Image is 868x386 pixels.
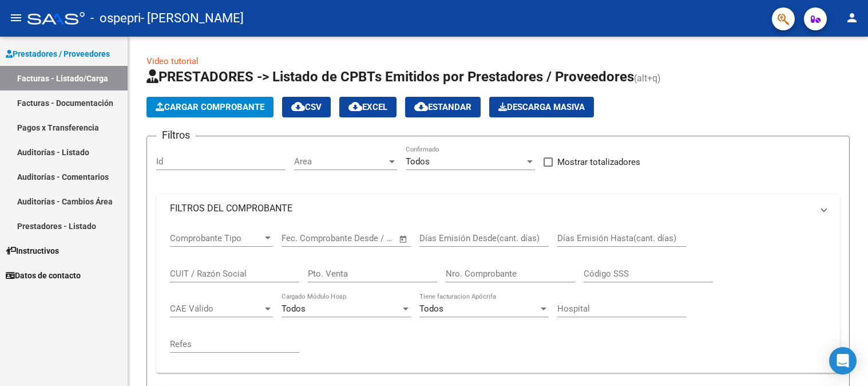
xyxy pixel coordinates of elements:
span: Descarga Masiva [498,102,585,112]
mat-icon: cloud_download [414,100,428,113]
mat-icon: person [845,11,859,25]
button: Cargar Comprobante [146,97,274,117]
span: Instructivos [6,245,59,257]
span: - [PERSON_NAME] [141,6,244,31]
button: CSV [282,97,331,117]
mat-icon: menu [9,11,23,25]
button: Estandar [405,97,481,117]
mat-icon: cloud_download [291,100,305,113]
a: Video tutorial [146,56,199,66]
div: FILTROS DEL COMPROBANTE [156,222,840,373]
span: CSV [291,102,322,112]
div: Open Intercom Messenger [829,347,857,375]
span: - ospepri [90,6,141,31]
mat-icon: cloud_download [348,100,362,113]
span: Todos [282,304,306,314]
app-download-masive: Descarga masiva de comprobantes (adjuntos) [489,97,594,117]
span: PRESTADORES -> Listado de CPBTs Emitidos por Prestadores / Proveedores [146,69,634,85]
span: Datos de contacto [6,269,81,282]
span: CAE Válido [170,304,263,314]
span: EXCEL [348,102,387,112]
span: Mostrar totalizadores [557,155,640,169]
h3: Filtros [156,127,196,143]
span: Estandar [414,102,471,112]
span: Comprobante Tipo [170,233,263,243]
input: End date [329,233,385,243]
mat-panel-title: FILTROS DEL COMPROBANTE [170,202,812,215]
span: (alt+q) [634,73,661,84]
input: Start date [282,233,319,243]
button: EXCEL [339,97,397,117]
button: Descarga Masiva [489,97,594,117]
span: Todos [406,156,430,167]
span: Prestadores / Proveedores [6,48,110,60]
mat-expansion-panel-header: FILTROS DEL COMPROBANTE [156,195,840,222]
button: Open calendar [397,233,410,246]
span: Cargar Comprobante [156,102,264,112]
span: Todos [419,304,443,314]
span: Area [294,156,387,167]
